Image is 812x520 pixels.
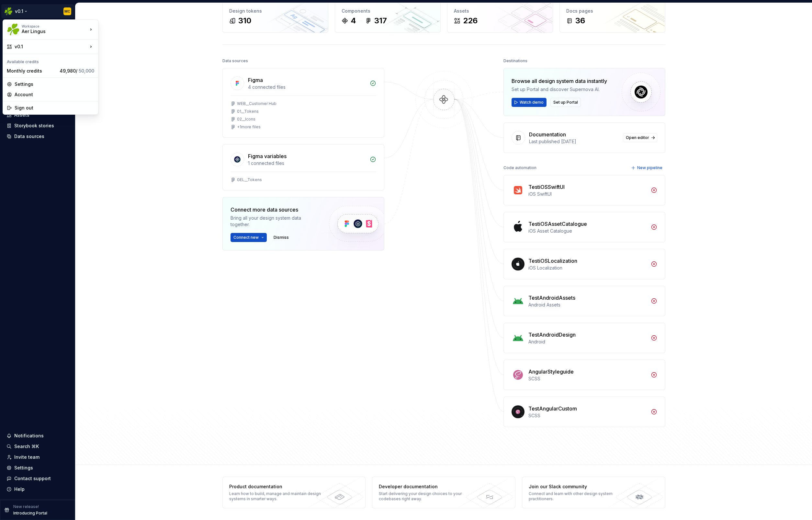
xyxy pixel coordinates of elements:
div: v0.1 [15,43,88,50]
div: Monthly credits [7,68,57,74]
div: Settings [15,81,94,87]
div: Account [15,91,94,98]
span: 49,980 / [60,68,94,74]
span: 50,000 [79,68,94,74]
img: 56b5df98-d96d-4d7e-807c-0afdf3bdaefa.png [7,24,19,35]
div: Available credits [4,55,97,66]
div: Sign out [15,105,94,111]
div: Aer Lingus [22,28,77,35]
div: Workspace [22,24,88,28]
